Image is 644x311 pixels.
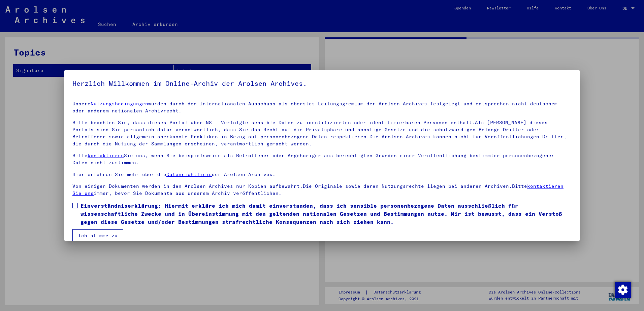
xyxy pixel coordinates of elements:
[80,202,572,226] span: Einverständniserklärung: Hiermit erkläre ich mich damit einverstanden, dass ich sensible personen...
[166,171,212,177] a: Datenrichtlinie
[72,229,123,242] button: Ich stimme zu
[72,119,572,147] p: Bitte beachten Sie, dass dieses Portal über NS - Verfolgte sensible Daten zu identifizierten oder...
[72,183,563,196] a: kontaktieren Sie uns
[91,101,148,107] a: Nutzungsbedingungen
[72,183,572,197] p: Von einigen Dokumenten werden in den Arolsen Archives nur Kopien aufbewahrt.Die Originale sowie d...
[72,100,572,114] p: Unsere wurden durch den Internationalen Ausschuss als oberstes Leitungsgremium der Arolsen Archiv...
[88,152,124,159] a: kontaktieren
[72,78,572,89] h5: Herzlich Willkommen im Online-Archiv der Arolsen Archives.
[72,171,572,178] p: Hier erfahren Sie mehr über die der Arolsen Archives.
[615,282,631,298] img: Zustimmung ändern
[72,152,572,166] p: Bitte Sie uns, wenn Sie beispielsweise als Betroffener oder Angehöriger aus berechtigten Gründen ...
